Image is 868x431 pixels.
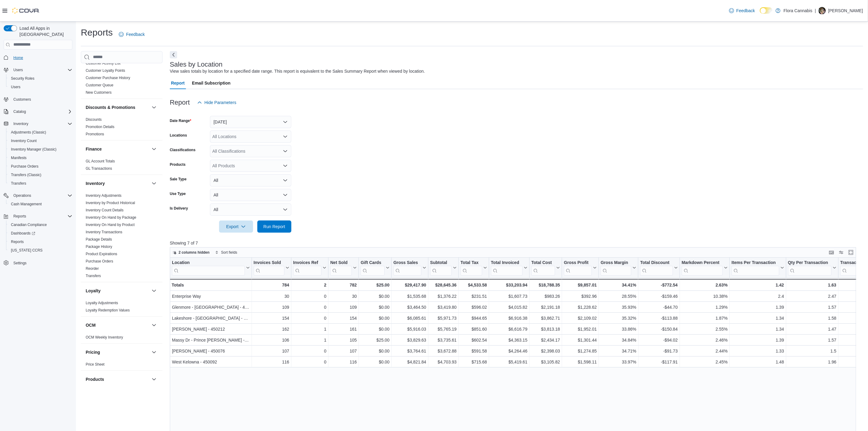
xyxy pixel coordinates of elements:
button: Adjustments (Classic) [6,128,75,137]
span: Home [11,54,72,61]
div: 2.4 [732,293,784,300]
h3: Products [86,376,104,382]
button: Export [219,221,253,233]
button: Loyalty [150,287,158,294]
button: Inventory [150,180,158,187]
span: Transfers (Classic) [11,172,41,177]
div: Markdown Percent [681,260,722,275]
span: Reports [9,238,72,245]
button: Users [6,83,75,91]
div: Gross Margin [601,260,631,275]
span: Purchase Orders [86,259,113,264]
button: Catalog [1,107,75,116]
div: $983.26 [531,293,560,300]
button: Location [172,260,250,275]
button: Users [11,66,25,74]
span: Customer Queue [86,83,113,88]
input: Dark Mode [760,7,773,14]
span: Canadian Compliance [9,221,72,228]
a: Customer Activity List [86,61,121,65]
a: Home [11,54,26,61]
div: Subtotal [430,260,452,266]
span: Discounts [86,117,102,122]
span: Users [9,83,72,91]
div: $0.00 [361,293,389,300]
button: Pricing [150,349,158,356]
button: Operations [11,192,34,199]
button: Items Per Transaction [732,260,784,275]
span: Load All Apps in [GEOGRAPHIC_DATA] [17,25,72,37]
a: Canadian Compliance [9,221,49,228]
div: 784 [253,281,289,289]
span: Security Roles [11,76,34,81]
button: Operations [1,191,75,200]
span: Inventory Manager (Classic) [11,147,57,152]
button: Sort fields [213,249,240,256]
label: Classifications [170,148,196,152]
button: Reports [1,212,75,221]
div: Total Discount [640,260,673,266]
h3: OCM [86,322,96,328]
button: Open list of options [283,149,288,154]
div: 2.47 [788,293,836,300]
div: $1,535.68 [393,293,426,300]
span: Inventory Count Details [86,208,124,213]
span: Hide Parameters [204,99,236,106]
span: Promotion Details [86,124,115,129]
div: 2.63% [681,281,727,289]
span: Users [13,68,23,72]
div: $3,419.80 [430,304,457,311]
a: Purchase Orders [86,259,113,263]
span: Reorder [86,266,99,271]
a: Security Roles [9,75,37,82]
div: Gift Cards [361,260,385,266]
button: Catalog [11,108,28,115]
label: Sale Type [170,177,187,182]
span: Report [171,77,185,89]
span: Canadian Compliance [11,222,47,227]
button: Inventory Manager (Classic) [6,145,75,154]
span: Package History [86,244,112,249]
a: Purchase Orders [9,163,41,170]
div: Total Invoiced [491,260,523,275]
button: Canadian Compliance [6,221,75,229]
button: Products [86,376,149,382]
img: Cova [12,8,39,14]
div: 30 [253,293,289,300]
button: Finance [86,146,149,152]
span: Run Report [263,224,285,230]
div: Location [172,260,245,266]
span: Customers [13,97,31,102]
a: Cash Management [9,200,44,208]
button: Transfers [6,179,75,188]
div: Invoices Sold [253,260,284,266]
a: Inventory On Hand by Package [86,215,136,220]
div: 1.42 [732,281,784,289]
button: [DATE] [210,116,291,128]
button: Total Cost [531,260,560,275]
button: Cash Management [6,200,75,208]
button: OCM [150,322,158,329]
span: Export [223,221,249,233]
div: 34.41% [601,281,636,289]
a: Transfers (Classic) [9,171,44,179]
div: Total Cost [531,260,555,266]
span: Feedback [126,31,145,37]
div: Brodie Newman [818,7,826,14]
h3: Discounts & Promotions [86,104,135,110]
span: Inventory [11,120,72,127]
button: Products [150,376,158,383]
div: $392.96 [564,293,597,300]
div: $1,376.22 [430,293,457,300]
a: Customers [11,96,33,103]
a: Customer Loyalty Points [86,68,125,73]
a: Promotions [86,132,104,136]
button: Gross Margin [601,260,636,275]
div: Customer [81,60,163,99]
span: Inventory [13,121,28,126]
span: Manifests [9,154,72,162]
span: Washington CCRS [9,247,72,254]
div: View sales totals by location for a specified date range. This report is equivalent to the Sales ... [170,68,425,75]
a: Transfers [9,180,29,187]
h3: Inventory [86,180,105,186]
